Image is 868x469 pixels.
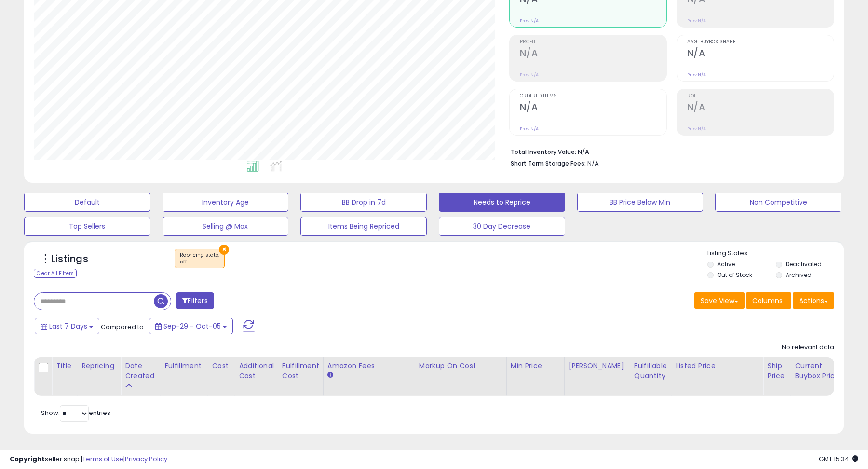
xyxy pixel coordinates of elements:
[81,361,117,371] div: Repricing
[687,18,706,24] small: Prev: N/A
[795,361,844,381] div: Current Buybox Price
[327,371,333,380] small: Amazon Fees.
[520,18,539,24] small: Prev: N/A
[715,193,841,212] button: Non Competitive
[219,245,229,255] button: ×
[793,292,834,309] button: Actions
[327,361,411,371] div: Amazon Fees
[520,40,666,45] span: Profit
[176,292,214,309] button: Filters
[520,94,666,99] span: Ordered Items
[767,361,787,381] div: Ship Price
[782,343,834,352] div: No relevant data
[439,217,565,236] button: 30 Day Decrease
[786,271,812,279] label: Archived
[10,455,45,464] strong: Copyright
[520,102,666,115] h2: N/A
[239,361,274,381] div: Additional Cost
[786,260,822,268] label: Deactivated
[10,455,167,464] div: seller snap | |
[34,269,77,278] div: Clear All Filters
[24,193,150,212] button: Default
[415,357,506,396] th: The percentage added to the cost of goods (COGS) that forms the calculator for Min & Max prices.
[569,361,626,371] div: [PERSON_NAME]
[180,259,219,265] div: off
[676,361,759,371] div: Listed Price
[511,361,560,371] div: Min Price
[125,455,167,464] a: Privacy Policy
[419,361,502,371] div: Markup on Cost
[752,296,783,305] span: Columns
[687,40,834,45] span: Avg. Buybox Share
[82,455,123,464] a: Terms of Use
[819,455,858,464] span: 2025-10-13 15:34 GMT
[439,193,565,212] button: Needs to Reprice
[587,159,599,168] span: N/A
[717,271,752,279] label: Out of Stock
[163,321,221,331] span: Sep-29 - Oct-05
[51,252,88,266] h5: Listings
[49,321,87,331] span: Last 7 Days
[56,361,73,371] div: Title
[577,193,704,212] button: BB Price Below Min
[163,193,289,212] button: Inventory Age
[511,148,576,156] b: Total Inventory Value:
[24,217,150,236] button: Top Sellers
[125,361,156,381] div: Date Created
[511,159,586,167] b: Short Term Storage Fees:
[707,249,843,258] p: Listing States:
[687,94,834,99] span: ROI
[149,318,233,334] button: Sep-29 - Oct-05
[520,48,666,61] h2: N/A
[300,193,427,212] button: BB Drop in 7d
[41,408,110,417] span: Show: entries
[282,361,319,381] div: Fulfillment Cost
[687,102,834,115] h2: N/A
[746,292,791,309] button: Columns
[634,361,667,381] div: Fulfillable Quantity
[687,126,706,132] small: Prev: N/A
[180,251,219,266] span: Repricing state :
[164,361,203,371] div: Fulfillment
[511,145,827,157] li: N/A
[300,217,427,236] button: Items Being Repriced
[687,48,834,61] h2: N/A
[687,72,706,78] small: Prev: N/A
[717,260,735,268] label: Active
[520,126,539,132] small: Prev: N/A
[694,292,745,309] button: Save View
[101,322,145,331] span: Compared to:
[520,72,539,78] small: Prev: N/A
[35,318,99,334] button: Last 7 Days
[212,361,231,371] div: Cost
[163,217,289,236] button: Selling @ Max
